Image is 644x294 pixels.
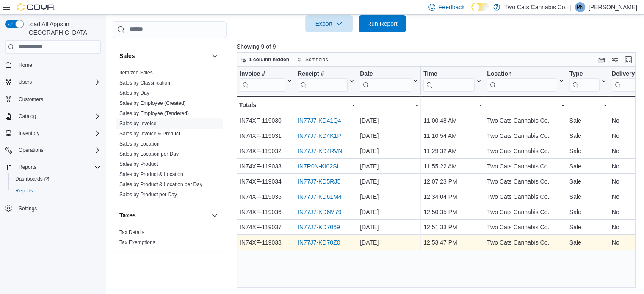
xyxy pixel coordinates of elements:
input: Dark Mode [471,3,489,11]
div: IN74XF-119034 [240,176,292,187]
a: Sales by Product & Location [119,171,183,177]
div: Type [569,70,599,91]
span: Sales by Location per Day [119,151,179,157]
div: 11:00:48 AM [423,115,481,126]
button: Catalog [15,111,39,121]
span: Settings [19,205,37,212]
button: Inventory [2,127,104,139]
a: Sales by Invoice & Product [119,131,180,137]
div: Sale [569,237,606,247]
span: Export [310,15,348,32]
button: Keyboard shortcuts [596,55,606,65]
div: Delivery [611,70,641,78]
span: Inventory [19,130,39,137]
div: Two Cats Cannabis Co. [487,207,564,217]
div: Two Cats Cannabis Co. [487,146,564,156]
div: Two Cats Cannabis Co. [487,237,564,247]
span: Dark Mode [471,11,472,12]
div: [DATE] [360,131,418,141]
button: Inventory [15,128,43,138]
span: Home [19,62,32,69]
div: [DATE] [360,222,418,232]
div: Delivery [611,70,641,91]
span: Sales by Invoice & Product [119,130,180,137]
span: Reports [19,164,36,170]
div: Totals [239,100,292,110]
div: IN74XF-119035 [240,192,292,202]
a: IN77J7-KD5RJ5 [298,178,340,185]
div: [DATE] [360,146,418,156]
button: Type [569,70,606,91]
div: Two Cats Cannabis Co. [487,161,564,171]
div: 11:10:54 AM [423,131,481,141]
div: IN74XF-119037 [240,222,292,232]
div: - [569,100,606,110]
div: [DATE] [360,237,418,247]
span: Sales by Invoice [119,120,156,127]
button: 1 column hidden [237,55,293,65]
button: Display options [610,55,620,65]
div: 11:55:22 AM [423,161,481,171]
div: Receipt # URL [298,70,348,91]
a: Tax Details [119,229,144,235]
button: Date [360,70,418,91]
div: Sale [569,131,606,141]
a: IN77J7-KD4K1P [298,132,341,139]
button: Customers [2,93,104,105]
div: Taxes [113,227,227,251]
span: Feedback [439,3,464,11]
button: Sort fields [293,55,331,65]
span: Sales by Product per Day [119,191,177,198]
a: Tax Exemptions [119,239,155,245]
button: Taxes [210,210,220,220]
div: Time [423,70,475,78]
div: 12:53:47 PM [423,237,481,247]
span: Itemized Sales [119,69,153,76]
div: [DATE] [360,115,418,126]
div: [DATE] [360,161,418,171]
div: IN74XF-119033 [240,161,292,171]
div: Location [487,70,557,78]
button: Run Report [359,15,406,32]
span: Catalog [19,113,36,120]
a: Sales by Location per Day [119,151,179,157]
div: Invoice # [240,70,285,78]
div: Date [360,70,411,78]
span: Sales by Product [119,161,158,168]
p: Showing 9 of 9 [237,42,640,51]
span: Sales by Classification [119,80,170,86]
a: Dashboards [12,174,53,184]
a: IN77J7-KD61M4 [298,193,342,200]
a: IN77J7-KD41Q4 [298,117,341,124]
a: IN77J7-KD6M79 [298,209,342,215]
span: Inventory [15,128,101,138]
div: Sales [113,68,227,203]
a: Sales by Day [119,90,149,96]
span: Sales by Product & Location per Day [119,181,202,188]
span: Users [19,79,32,85]
a: Reports [12,186,36,196]
span: Sales by Day [119,90,149,96]
div: Sale [569,222,606,232]
a: IN77J7-KD7069 [298,224,340,231]
p: | [570,2,572,12]
button: Home [2,59,104,71]
button: Reports [15,162,40,172]
span: Dashboards [12,174,101,184]
span: Sort fields [305,56,328,63]
div: Sale [569,115,606,126]
h3: Sales [119,52,135,60]
span: Settings [15,203,101,213]
span: Tax Exemptions [119,239,155,246]
button: Location [487,70,564,91]
a: Sales by Product [119,161,158,167]
span: Reports [15,187,33,194]
div: 12:34:04 PM [423,192,481,202]
div: Location [487,70,557,91]
a: Dashboards [8,173,104,185]
div: Sale [569,161,606,171]
div: - [298,100,354,110]
a: IN77J7-KD4RVN [298,148,343,154]
button: Reports [8,185,104,197]
h3: Taxes [119,211,136,220]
